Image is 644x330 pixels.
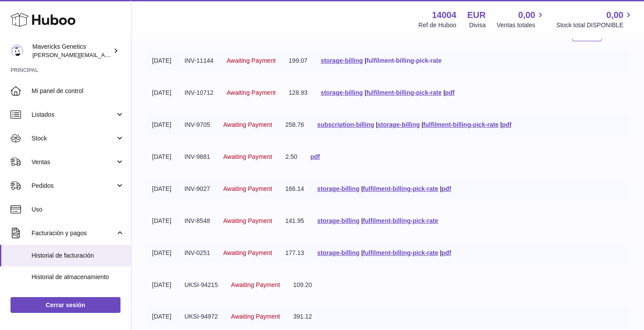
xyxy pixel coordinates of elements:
[145,146,178,168] td: [DATE]
[361,249,363,256] span: |
[32,87,124,95] span: Mi panel de control
[361,217,363,224] span: |
[440,185,442,192] span: |
[321,89,363,96] a: storage-billing
[145,210,178,232] td: [DATE]
[361,185,363,192] span: |
[32,158,115,166] span: Ventas
[279,210,311,232] td: 141.95
[145,114,178,136] td: [DATE]
[145,82,178,104] td: [DATE]
[178,178,216,200] td: INV-9027
[279,178,311,200] td: 166.14
[178,114,216,136] td: INV-9705
[145,178,178,200] td: [DATE]
[279,114,311,136] td: 258.76
[32,134,115,143] span: Stock
[223,121,272,128] span: Awaiting Payment
[502,121,512,128] a: pdf
[282,82,314,104] td: 128.93
[311,153,320,160] a: pdf
[32,182,115,190] span: Pedidos
[32,273,124,281] span: Historial de almacenamiento
[32,294,124,303] span: Domiciliaciones bancarias
[366,57,442,64] a: fulfilment-billing-pick-rate
[442,249,451,256] a: pdf
[145,274,178,296] td: [DATE]
[497,21,545,29] span: Ventas totales
[363,217,438,224] a: fulfilment-billing-pick-rate
[317,217,359,224] a: storage-billing
[467,9,486,21] strong: EUR
[287,274,318,296] td: 109.20
[317,185,359,192] a: storage-billing
[32,251,124,260] span: Historial de facturación
[363,249,438,256] a: fulfilment-billing-pick-rate
[223,217,272,224] span: Awaiting Payment
[32,229,115,237] span: Facturación y pagos
[178,242,216,264] td: INV-0251
[226,57,276,64] span: Awaiting Payment
[32,43,111,59] div: Mavericks Genetics
[282,50,314,72] td: 199.07
[287,306,318,327] td: 391.12
[32,51,176,58] span: [PERSON_NAME][EMAIL_ADDRESS][DOMAIN_NAME]
[317,121,374,128] a: subscription-billing
[145,242,178,264] td: [DATE]
[364,57,366,64] span: |
[500,121,502,128] span: |
[178,274,224,296] td: UKSI-94215
[231,281,280,288] span: Awaiting Payment
[442,185,451,192] a: pdf
[223,185,272,192] span: Awaiting Payment
[145,50,178,72] td: [DATE]
[376,121,378,128] span: |
[421,121,423,128] span: |
[223,153,272,160] span: Awaiting Payment
[226,89,276,96] span: Awaiting Payment
[11,297,120,313] a: Cerrar sesión
[432,9,456,21] strong: 14004
[321,57,363,64] a: storage-billing
[556,9,633,29] a: 0,00 Stock total DISPONIBLE
[445,89,455,96] a: pdf
[378,121,420,128] a: storage-billing
[418,21,456,29] div: Ref de Huboo
[364,89,366,96] span: |
[317,249,359,256] a: storage-billing
[32,205,124,214] span: Uso
[518,9,535,21] span: 0,00
[11,44,24,57] img: pablo@mavericksgenetics.com
[469,21,486,29] div: Divisa
[145,306,178,327] td: [DATE]
[231,313,280,320] span: Awaiting Payment
[178,82,220,104] td: INV-10712
[363,185,438,192] a: fulfilment-billing-pick-rate
[178,210,216,232] td: INV-8548
[443,89,445,96] span: |
[497,9,545,29] a: 0,00 Ventas totales
[279,242,311,264] td: 177.13
[606,9,623,21] span: 0,00
[178,50,220,72] td: INV-11144
[556,21,633,29] span: Stock total DISPONIBLE
[178,306,224,327] td: UKSI-94972
[279,146,304,168] td: 2.50
[178,146,216,168] td: INV-9881
[32,111,115,119] span: Listados
[366,89,442,96] a: fulfilment-billing-pick-rate
[423,121,499,128] a: fulfilment-billing-pick-rate
[223,249,272,256] span: Awaiting Payment
[440,249,442,256] span: |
